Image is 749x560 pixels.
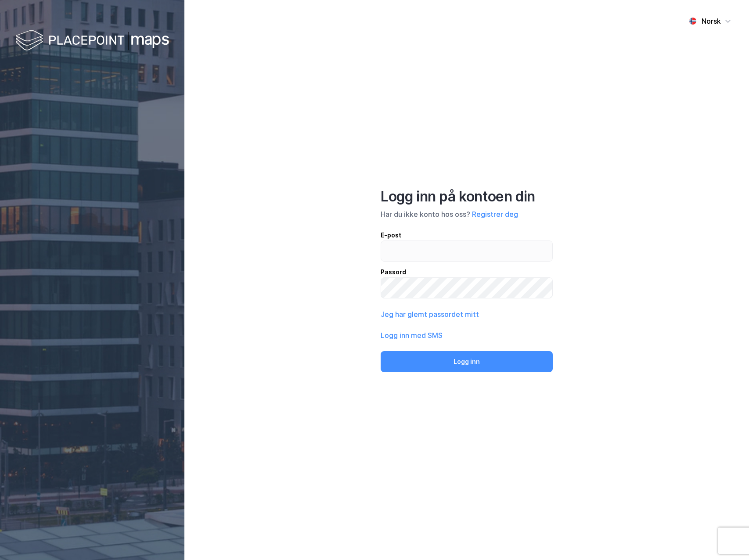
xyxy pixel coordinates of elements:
div: Norsk [702,16,721,26]
button: Logg inn [381,351,553,372]
img: logo-white.f07954bde2210d2a523dddb988cd2aa7.svg [15,28,169,54]
iframe: Chat Widget [705,518,749,560]
div: Logg inn på kontoen din [381,188,553,205]
button: Registrer deg [472,209,518,219]
div: Har du ikke konto hos oss? [381,209,553,219]
button: Logg inn med SMS [381,330,443,341]
button: Jeg har glemt passordet mitt [381,309,479,319]
div: Passord [381,267,553,277]
div: E-post [381,230,553,241]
